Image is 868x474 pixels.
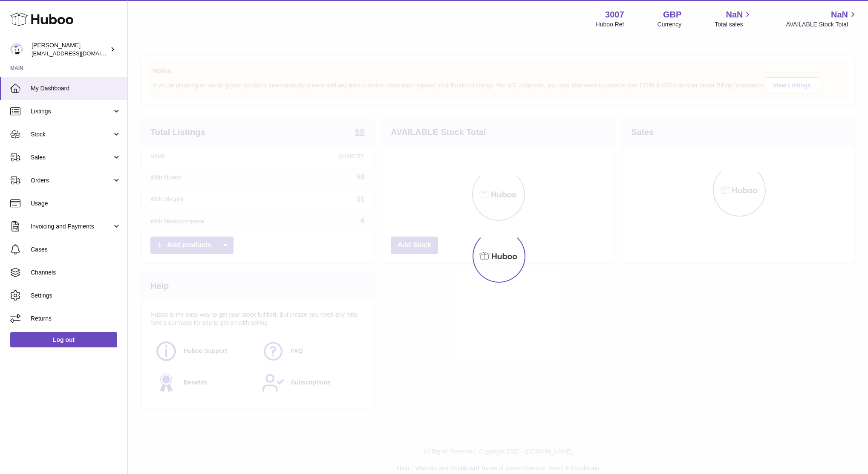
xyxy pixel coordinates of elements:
span: Stock [31,130,112,139]
span: Cases [31,246,121,254]
span: Channels [31,269,121,277]
strong: 3007 [605,9,624,20]
span: [EMAIL_ADDRESS][DOMAIN_NAME] [32,50,125,57]
span: Usage [31,199,121,208]
span: Total sales [715,20,753,29]
span: Listings [31,107,112,116]
a: NaN AVAILABLE Stock Total [786,9,858,29]
span: AVAILABLE Stock Total [786,20,858,29]
span: NaN [831,9,848,20]
img: bevmay@maysama.com [10,43,23,56]
a: NaN Total sales [715,9,753,29]
div: Currency [657,20,682,29]
a: Log out [10,332,117,347]
span: Sales [31,153,112,162]
span: Invoicing and Payments [31,223,112,231]
span: Returns [31,315,121,323]
span: NaN [726,9,743,20]
strong: GBP [663,9,681,20]
span: Settings [31,292,121,300]
div: Huboo Ref [596,20,624,29]
div: [PERSON_NAME] [32,41,108,58]
span: My Dashboard [31,84,121,92]
span: Orders [31,176,112,185]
